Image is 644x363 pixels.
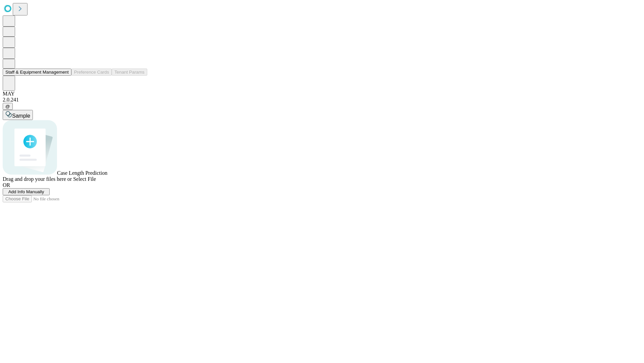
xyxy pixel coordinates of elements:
button: @ [3,103,13,110]
span: Add Info Manually [8,189,44,194]
button: Staff & Equipment Management [3,69,71,76]
button: Tenant Params [112,69,147,76]
button: Add Info Manually [3,188,50,195]
span: Sample [12,113,30,119]
span: Case Length Prediction [57,170,107,176]
span: @ [5,104,10,109]
div: 2.0.241 [3,97,641,103]
div: MAY [3,91,641,97]
span: OR [3,182,10,188]
button: Sample [3,110,33,120]
span: Select File [73,176,96,182]
span: Drag and drop your files here or [3,176,72,182]
button: Preference Cards [71,69,112,76]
